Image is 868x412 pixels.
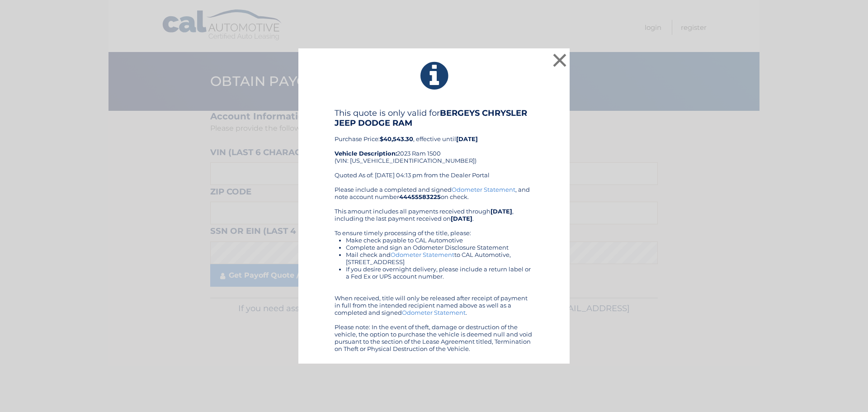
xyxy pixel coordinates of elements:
[380,135,413,142] b: $40,543.30
[551,51,569,69] button: ×
[346,244,533,251] li: Complete and sign an Odometer Disclosure Statement
[451,215,472,222] b: [DATE]
[402,309,466,316] a: Odometer Statement
[346,251,533,265] li: Mail check and to CAL Automotive, [STREET_ADDRESS]
[335,186,533,352] div: Please include a completed and signed , and note account number on check. This amount includes al...
[456,135,478,142] b: [DATE]
[335,108,533,186] div: Purchase Price: , effective until 2023 Ram 1500 (VIN: [US_VEHICLE_IDENTIFICATION_NUMBER]) Quoted ...
[391,251,454,258] a: Odometer Statement
[399,193,441,200] b: 44455583225
[346,265,533,280] li: If you desire overnight delivery, please include a return label or a Fed Ex or UPS account number.
[335,108,533,128] h4: This quote is only valid for
[335,108,527,128] b: BERGEYS CHRYSLER JEEP DODGE RAM
[452,186,515,193] a: Odometer Statement
[491,208,512,215] b: [DATE]
[346,237,533,244] li: Make check payable to CAL Automotive
[335,150,397,157] strong: Vehicle Description:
